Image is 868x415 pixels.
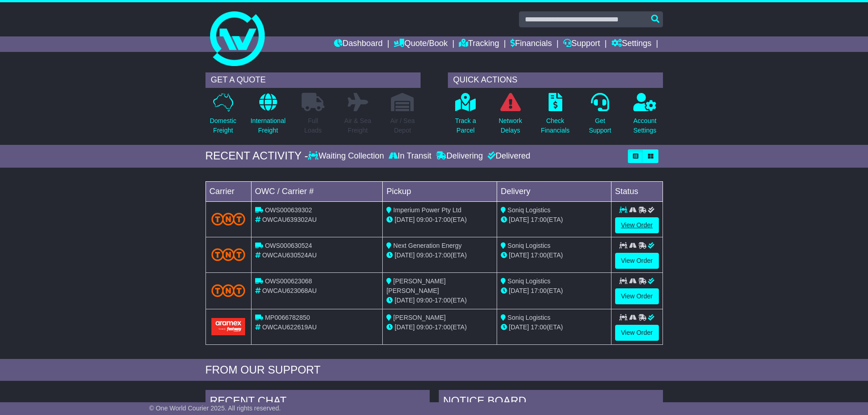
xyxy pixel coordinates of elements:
[395,323,415,331] span: [DATE]
[251,181,383,201] td: OWC / Carrier #
[334,36,383,52] a: Dashboard
[498,92,522,140] a: NetworkDelays
[508,206,550,214] span: Soniq Logistics
[416,323,432,331] span: 09:00
[508,277,550,285] span: Soniq Logistics
[498,116,522,135] p: Network Delays
[149,405,281,412] span: © One World Courier 2025. All rights reserved.
[205,149,308,163] div: RECENT ACTIVITY -
[485,151,530,161] div: Delivered
[508,314,550,321] span: Soniq Logistics
[393,206,461,214] span: Imperium Power Pty Ltd
[265,277,312,285] span: OWS000623068
[205,390,430,415] div: RECENT CHAT
[211,248,246,261] img: TNT_Domestic.png
[501,323,607,332] div: (ETA)
[210,116,236,135] p: Domestic Freight
[386,277,446,294] span: [PERSON_NAME] [PERSON_NAME]
[509,216,529,223] span: [DATE]
[344,116,371,135] p: Air & Sea Freight
[386,151,434,161] div: In Transit
[435,216,451,223] span: 17:00
[455,116,476,135] p: Track a Parcel
[395,216,415,223] span: [DATE]
[455,92,477,140] a: Track aParcel
[395,297,415,304] span: [DATE]
[501,286,607,296] div: (ETA)
[435,251,451,259] span: 17:00
[510,36,552,52] a: Financials
[531,251,547,259] span: 17:00
[265,242,312,249] span: OWS000630524
[262,216,317,223] span: OWCAU639302AU
[390,116,415,135] p: Air / Sea Depot
[308,151,386,161] div: Waiting Collection
[615,288,659,304] a: View Order
[416,297,432,304] span: 09:00
[615,325,659,341] a: View Order
[262,251,317,259] span: OWCAU630524AU
[611,181,663,201] td: Status
[211,284,246,297] img: TNT_Domestic.png
[205,364,663,377] div: FROM OUR SUPPORT
[265,206,312,214] span: OWS000639302
[205,181,251,201] td: Carrier
[251,116,286,135] p: International Freight
[588,92,611,140] a: GetSupport
[509,251,529,259] span: [DATE]
[531,216,547,223] span: 17:00
[416,216,432,223] span: 09:00
[211,213,246,225] img: TNT_Domestic.png
[541,116,570,135] p: Check Financials
[262,323,317,331] span: OWCAU622619AU
[209,92,236,140] a: DomesticFreight
[531,287,547,294] span: 17:00
[459,36,499,52] a: Tracking
[501,215,607,225] div: (ETA)
[501,251,607,260] div: (ETA)
[540,92,570,140] a: CheckFinancials
[211,318,246,335] img: Aramex.png
[615,253,659,269] a: View Order
[509,323,529,331] span: [DATE]
[386,323,493,332] div: - (ETA)
[386,296,493,305] div: - (ETA)
[589,116,611,135] p: Get Support
[250,92,286,140] a: InternationalFreight
[435,323,451,331] span: 17:00
[633,116,657,135] p: Account Settings
[435,297,451,304] span: 17:00
[205,72,421,88] div: GET A QUOTE
[448,72,663,88] div: QUICK ACTIONS
[395,251,415,259] span: [DATE]
[434,151,485,161] div: Delivering
[508,242,550,249] span: Soniq Logistics
[611,36,652,52] a: Settings
[393,314,446,321] span: [PERSON_NAME]
[439,390,663,415] div: NOTICE BOARD
[563,36,600,52] a: Support
[509,287,529,294] span: [DATE]
[262,287,317,294] span: OWCAU623068AU
[393,242,462,249] span: Next Generation Energy
[302,116,324,135] p: Full Loads
[386,251,493,260] div: - (ETA)
[416,251,432,259] span: 09:00
[386,215,493,225] div: - (ETA)
[383,181,497,201] td: Pickup
[497,181,611,201] td: Delivery
[265,314,310,321] span: MP0066782850
[394,36,447,52] a: Quote/Book
[531,323,547,331] span: 17:00
[633,92,657,140] a: AccountSettings
[615,217,659,233] a: View Order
